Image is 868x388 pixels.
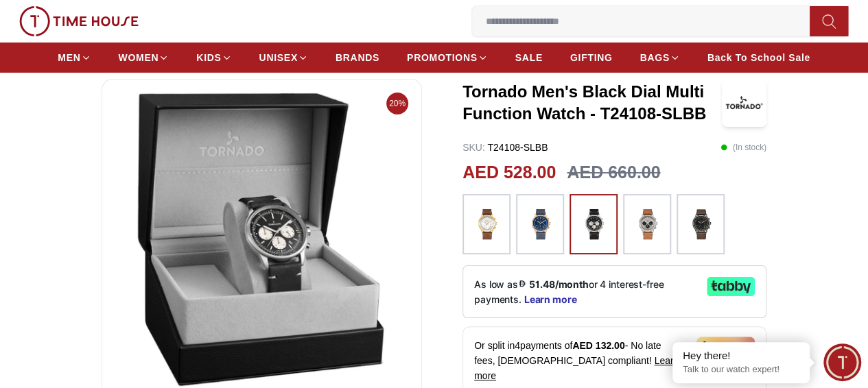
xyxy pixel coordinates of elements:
[570,51,613,64] span: GIFTING
[259,51,298,64] span: UNISEX
[474,355,679,381] span: Learn more
[683,364,799,376] p: Talk to our watch expert!
[462,160,556,186] h2: AED 528.00
[113,90,410,387] img: Tornado Men's Silver Dial Multi Function Watch - T24108-GLDW
[707,45,810,70] a: Back To School Sale
[259,45,308,70] a: UNISEX
[567,160,660,186] h3: AED 660.00
[119,45,169,70] a: WOMEN
[683,349,799,363] div: Hey there!
[630,201,664,247] img: ...
[19,6,139,36] img: ...
[722,79,766,127] img: Tornado Men's Black Dial Multi Function Watch - T24108-SLBB
[640,45,679,70] a: BAGS
[386,93,408,114] span: 20%
[515,45,543,70] a: SALE
[119,51,159,64] span: WOMEN
[570,45,613,70] a: GIFTING
[336,51,379,64] span: BRANDS
[407,45,488,70] a: PROMOTIONS
[523,201,557,247] img: ...
[640,51,669,64] span: BAGS
[707,51,810,64] span: Back To School Sale
[58,45,91,70] a: MEN
[58,51,80,64] span: MEN
[462,81,722,125] h3: Tornado Men's Black Dial Multi Function Watch - T24108-SLBB
[462,142,485,153] span: SKU :
[196,45,231,70] a: KIDS
[336,45,379,70] a: BRANDS
[515,51,543,64] span: SALE
[407,51,478,64] span: PROMOTIONS
[469,201,504,247] img: ...
[576,201,611,247] img: ...
[683,201,718,247] img: ...
[462,141,548,154] p: T24108-SLBB
[696,337,755,356] img: Tamara
[720,141,766,154] p: ( In stock )
[572,340,624,351] span: AED 132.00
[196,51,221,64] span: KIDS
[823,343,861,381] div: Chat Widget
